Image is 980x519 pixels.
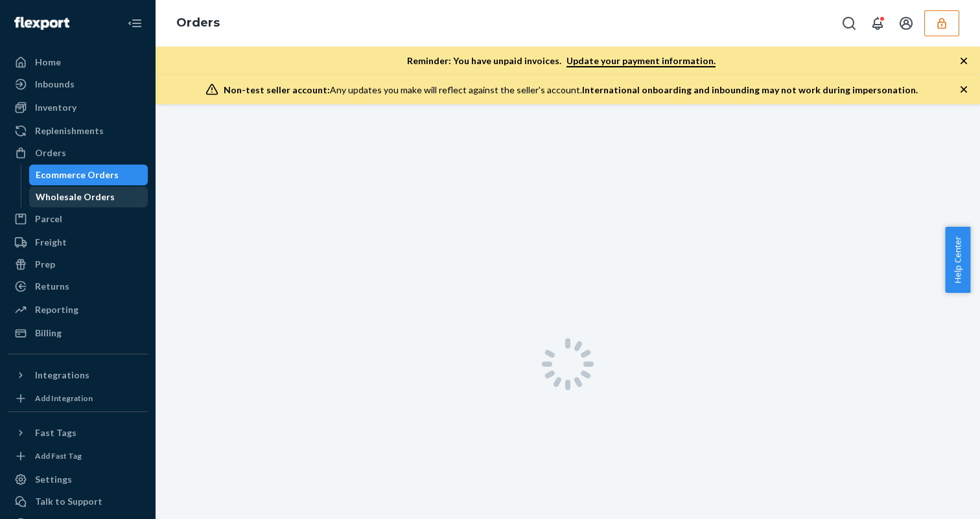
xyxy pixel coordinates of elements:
[893,10,919,36] button: Open account menu
[8,121,148,141] a: Replenishments
[8,276,148,297] a: Returns
[35,78,75,91] div: Inbounds
[865,10,891,36] button: Open notifications
[8,469,148,490] a: Settings
[35,101,76,114] div: Inventory
[582,84,918,95] span: International onboarding and inbounding may not work during impersonation.
[945,227,970,293] button: Help Center
[35,258,55,271] div: Prep
[566,55,716,67] a: Update your payment information.
[166,5,230,42] ol: breadcrumbs
[36,168,119,181] div: Ecommerce Orders
[8,448,148,464] a: Add Fast Tag
[35,450,82,461] div: Add Fast Tag
[35,426,76,439] div: Fast Tags
[8,209,148,229] a: Parcel
[8,365,148,386] button: Integrations
[224,84,330,95] span: Non-test seller account:
[35,56,61,69] div: Home
[8,254,148,275] a: Prep
[8,52,148,73] a: Home
[35,369,89,382] div: Integrations
[836,10,862,36] button: Open Search Box
[35,473,72,486] div: Settings
[35,495,102,508] div: Talk to Support
[29,165,148,185] a: Ecommerce Orders
[8,299,148,320] a: Reporting
[35,213,62,225] div: Parcel
[35,124,104,137] div: Replenishments
[35,146,66,159] div: Orders
[35,280,69,293] div: Returns
[8,391,148,406] a: Add Integration
[8,323,148,343] a: Billing
[407,54,716,67] p: Reminder: You have unpaid invoices.
[8,232,148,253] a: Freight
[36,190,115,203] div: Wholesale Orders
[29,187,148,207] a: Wholesale Orders
[122,10,148,36] button: Close Navigation
[35,236,67,249] div: Freight
[224,84,918,97] div: Any updates you make will reflect against the seller's account.
[35,327,62,340] div: Billing
[8,97,148,118] a: Inventory
[35,303,78,316] div: Reporting
[8,74,148,95] a: Inbounds
[8,143,148,163] a: Orders
[8,491,148,512] button: Talk to Support
[35,393,93,404] div: Add Integration
[176,16,220,30] a: Orders
[14,17,69,30] img: Flexport logo
[8,422,148,443] button: Fast Tags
